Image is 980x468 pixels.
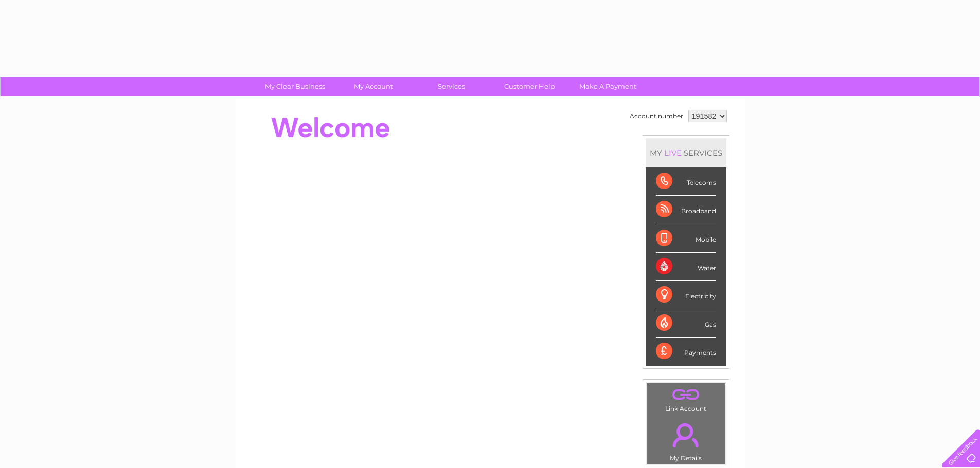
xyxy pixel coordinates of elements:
[646,383,726,415] td: Link Account
[656,253,716,281] div: Water
[487,77,572,96] a: Customer Help
[331,77,416,96] a: My Account
[565,77,650,96] a: Make A Payment
[662,148,684,158] div: LIVE
[627,107,686,125] td: Account number
[656,338,716,365] div: Payments
[649,417,723,453] a: .
[649,386,723,404] a: .
[646,415,726,465] td: My Details
[656,281,716,309] div: Electricity
[656,309,716,338] div: Gas
[656,167,716,196] div: Telecoms
[253,77,337,96] a: My Clear Business
[656,196,716,224] div: Broadband
[656,224,716,253] div: Mobile
[646,138,726,167] div: MY SERVICES
[409,77,494,96] a: Services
